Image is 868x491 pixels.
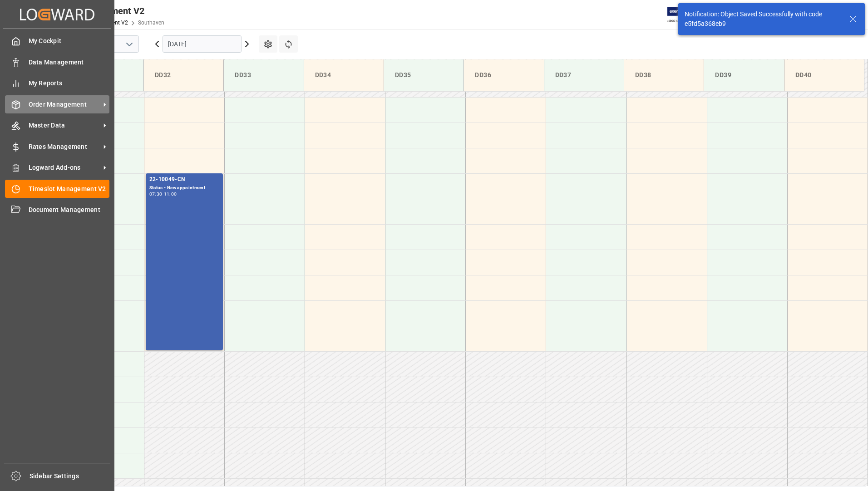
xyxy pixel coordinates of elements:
[5,53,109,71] a: Data Management
[5,32,109,50] a: My Cockpit
[29,184,110,194] span: Timeslot Management V2
[231,67,296,83] div: DD33
[391,67,456,83] div: DD35
[163,35,242,53] input: DD-MM-YYYY
[164,192,177,196] div: 11:00
[29,121,100,130] span: Master Data
[29,163,100,172] span: Logward Add-ons
[29,205,110,215] span: Document Management
[5,74,109,92] a: My Reports
[711,67,776,83] div: DD39
[631,67,696,83] div: DD38
[122,37,136,51] button: open menu
[792,67,857,83] div: DD40
[471,67,536,83] div: DD36
[29,100,100,109] span: Order Management
[667,7,699,23] img: Exertis%20JAM%20-%20Email%20Logo.jpg_1722504956.jpg
[29,58,110,67] span: Data Management
[149,184,219,192] div: Status - New appointment
[5,180,109,197] a: Timeslot Management V2
[311,67,376,83] div: DD34
[30,471,111,481] span: Sidebar Settings
[685,10,841,29] div: Notification: Object Saved Successfully with code e5fd5a368eb9
[552,67,616,83] div: DD37
[151,67,216,83] div: DD32
[5,201,109,219] a: Document Management
[149,175,219,184] div: 22-10049-CN
[149,192,163,196] div: 07:30
[162,192,163,196] div: -
[29,142,100,152] span: Rates Management
[29,79,110,88] span: My Reports
[29,36,110,46] span: My Cockpit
